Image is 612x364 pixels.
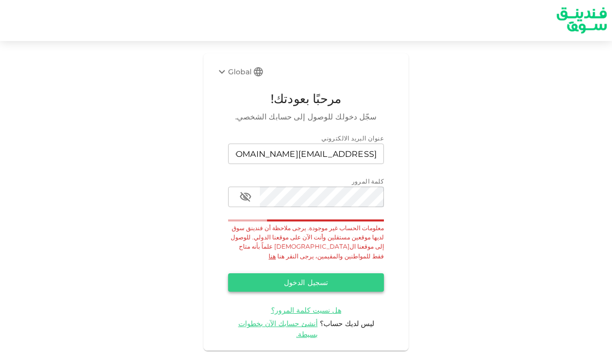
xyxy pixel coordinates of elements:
[228,89,384,109] span: مرحبًا بعودتك!
[352,177,384,185] span: كلمة المرور
[552,1,612,40] a: logo
[321,134,384,142] span: عنوان البريد الالكتروني
[271,305,341,315] a: هل نسيت كلمة المرور؟
[271,306,341,315] span: هل نسيت كلمة المرور؟
[228,273,384,292] button: تسجيل الدخول
[269,252,276,260] a: هنا
[216,66,252,78] div: Global
[238,319,318,339] span: أنشئ حسابك الآن بخطوات بسيطة.
[260,187,384,207] input: password
[228,144,384,164] input: email
[231,224,384,260] span: معلومات الحساب غير موجودة. يرجى ملاحظة أن فندينق سوق لديها موقعين مستقلين وأنت الآن على موقعنا ال...
[320,319,374,328] span: ليس لديك حساب؟
[228,111,384,123] span: سجّل دخولك للوصول إلى حسابك الشخصي.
